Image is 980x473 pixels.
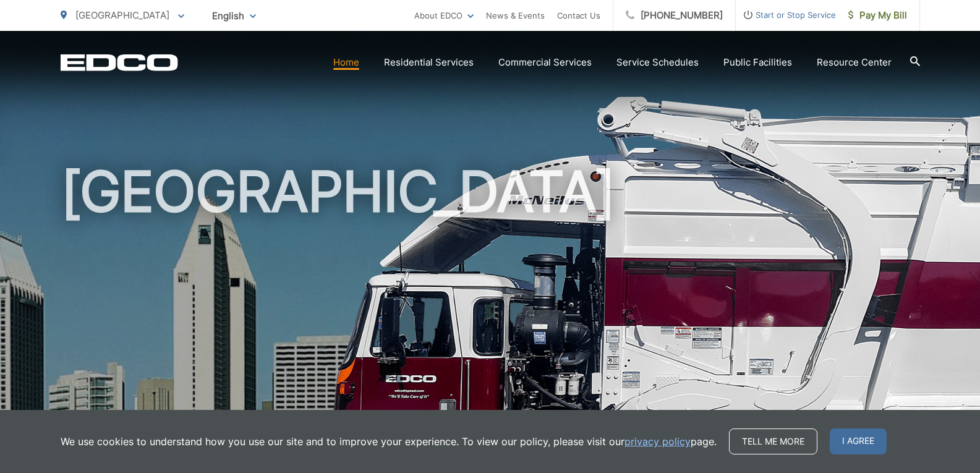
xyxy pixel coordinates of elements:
[333,55,359,70] a: Home
[384,55,474,70] a: Residential Services
[723,55,792,70] a: Public Facilities
[498,55,592,70] a: Commercial Services
[616,55,699,70] a: Service Schedules
[75,9,169,21] span: [GEOGRAPHIC_DATA]
[486,8,545,23] a: News & Events
[557,8,600,23] a: Contact Us
[817,55,892,70] a: Resource Center
[61,54,178,71] a: EDCD logo. Return to the homepage.
[848,8,907,23] span: Pay My Bill
[61,434,717,449] p: We use cookies to understand how you use our site and to improve your experience. To view our pol...
[729,428,817,454] a: Tell me more
[830,428,887,454] span: I agree
[203,5,265,27] span: English
[414,8,474,23] a: About EDCO
[624,434,691,449] a: privacy policy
